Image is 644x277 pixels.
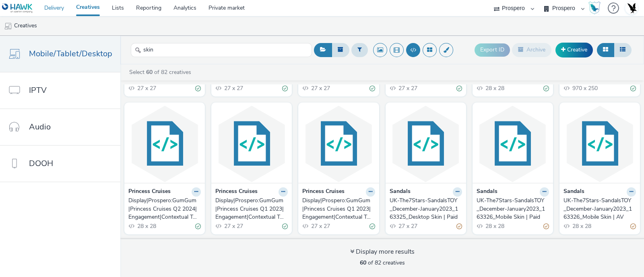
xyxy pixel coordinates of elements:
[302,197,372,221] div: Display|Prospero:GumGum|Princess Cruises Q1 2023|Engagement|Contextual Targeting|1 x 1|Other|Desk...
[195,222,201,230] div: Valid
[388,105,464,183] img: UK-The7Stars-SandalsTOY_December-January2023_163325_Desktop Skin | Paid visual
[136,222,156,230] span: 28 x 28
[572,84,598,92] span: 970 x 250
[456,222,462,230] div: Partially valid
[310,222,330,230] span: 27 x 27
[597,43,614,57] button: Grid
[2,3,33,13] img: undefined Logo
[215,197,285,221] div: Display|Prospero:GumGum|Princess Cruises Q1 2023|Engagement|Contextual Targeting|1 x 1|Other|Desk...
[630,222,636,230] div: Partially valid
[29,48,112,60] span: Mobile/Tablet/Desktop
[588,2,601,14] img: Hawk Academy
[215,197,288,221] a: Display|Prospero:GumGum|Princess Cruises Q1 2023|Engagement|Contextual Targeting|1 x 1|Other|Desk...
[630,84,636,93] div: Valid
[477,197,546,221] div: UK-The7Stars-SandalsTOY_December-January2023_163326_Mobile Skin | Paid
[302,187,345,197] strong: Princess Cruises
[555,43,593,57] a: Creative
[625,2,638,14] img: Account UK
[360,259,366,267] strong: 60
[215,187,258,197] strong: Princess Cruises
[512,43,551,57] button: Archive
[398,222,417,230] span: 27 x 27
[282,84,288,93] div: Valid
[563,197,636,221] a: UK-The7Stars-SandalsTOY_December-January2023_163326_Mobile Skin | AV
[350,247,415,256] div: Display more results
[614,43,632,57] button: Table
[360,259,405,267] span: of 82 creatives
[213,105,290,183] img: Display|Prospero:GumGum|Princess Cruises Q1 2023|Engagement|Contextual Targeting|1 x 1|Other|Desk...
[128,187,171,197] strong: Princess Cruises
[223,222,243,230] span: 27 x 27
[4,22,12,30] img: mobile
[485,222,504,230] span: 28 x 28
[561,105,638,183] img: UK-The7Stars-SandalsTOY_December-January2023_163326_Mobile Skin | AV visual
[390,197,459,221] div: UK-The7Stars-SandalsTOY_December-January2023_163325_Desktop Skin | Paid
[390,187,411,197] strong: Sandals
[223,84,243,92] span: 27 x 27
[146,68,153,76] strong: 60
[300,105,377,183] img: Display|Prospero:GumGum|Princess Cruises Q1 2023|Engagement|Contextual Targeting|1 x 1|Other|Desk...
[563,187,584,197] strong: Sandals
[128,68,194,76] a: Select of 82 creatives
[485,84,504,92] span: 28 x 28
[369,222,375,230] div: Valid
[390,197,462,221] a: UK-The7Stars-SandalsTOY_December-January2023_163325_Desktop Skin | Paid
[302,197,375,221] a: Display|Prospero:GumGum|Princess Cruises Q1 2023|Engagement|Contextual Targeting|1 x 1|Other|Desk...
[563,197,633,221] div: UK-The7Stars-SandalsTOY_December-January2023_163326_Mobile Skin | AV
[477,187,497,197] strong: Sandals
[282,222,288,230] div: Valid
[477,197,549,221] a: UK-The7Stars-SandalsTOY_December-January2023_163326_Mobile Skin | Paid
[29,121,51,133] span: Audio
[456,84,462,93] div: Valid
[29,84,47,96] span: IPTV
[128,197,198,221] div: Display|Prospero:GumGum|Princess Cruises Q2 2024|Engagement|Contextual Targeting|1 x 1|Other|Mobi...
[128,197,201,221] a: Display|Prospero:GumGum|Princess Cruises Q2 2024|Engagement|Contextual Targeting|1 x 1|Other|Mobi...
[126,105,203,183] img: Display|Prospero:GumGum|Princess Cruises Q2 2024|Engagement|Contextual Targeting|1 x 1|Other|Mobi...
[475,105,551,183] img: UK-The7Stars-SandalsTOY_December-January2023_163326_Mobile Skin | Paid visual
[475,43,510,56] button: Export ID
[310,84,330,92] span: 27 x 27
[572,222,591,230] span: 28 x 28
[398,84,417,92] span: 27 x 27
[136,84,156,92] span: 27 x 27
[131,43,312,57] input: Search...
[195,84,201,93] div: Valid
[543,84,549,93] div: Valid
[588,2,604,14] a: Hawk Academy
[29,158,53,169] span: DOOH
[369,84,375,93] div: Valid
[543,222,549,230] div: Partially valid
